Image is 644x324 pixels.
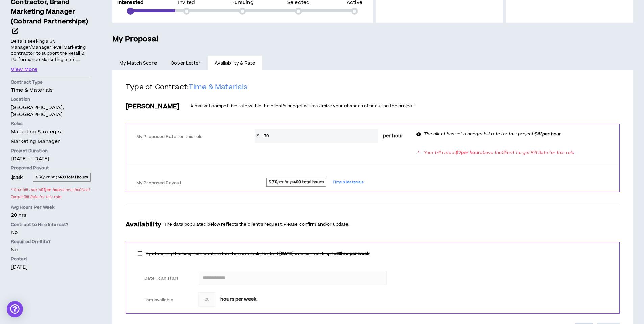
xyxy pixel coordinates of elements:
[126,83,620,97] h2: Type of Contract:
[278,251,295,257] b: [DATE]
[11,229,91,236] p: No
[7,301,23,317] div: Open Intercom Messenger
[11,66,37,73] button: View More
[11,212,91,219] p: 20 hrs
[231,0,254,5] p: Pursuing
[112,33,633,45] h5: My Proposal
[11,128,63,135] span: Marketing Strategist
[41,187,61,192] strong: $ 7 per hour
[424,149,574,156] p: Your bill rate is above the Client Target Bill Rate for this role
[190,103,414,109] p: A market competitive rate within the client’s budget will maximize your chances of securing the p...
[535,131,562,137] b: $63 per hour
[178,0,195,5] p: Invited
[36,175,44,180] strong: $ 70
[269,179,277,185] strong: $ 70
[117,0,144,5] p: Interested
[424,131,561,137] p: The client has set a budget bill rate for this project:
[255,129,261,143] span: $
[266,178,326,187] span: per hr @
[11,185,91,202] span: * Your bill rate is above the Client Target Bill Rate for this role
[112,56,164,71] a: My Match Score
[11,246,91,253] p: No
[164,221,349,228] p: The data populated below reflects the client’s request. Please confirm and/or update.
[208,56,262,71] a: Availability & Rate
[11,172,23,182] span: $28k
[59,175,88,180] strong: 400 total hours
[336,251,370,257] b: 20 hrs per week
[144,273,183,284] label: Date I can start
[11,256,91,262] p: Posted
[11,96,91,102] p: Location
[11,155,91,162] p: [DATE] - [DATE]
[11,121,91,127] p: Roles
[11,87,91,94] p: Time & Materials
[456,149,480,156] strong: $ 7 per hour
[146,251,370,257] span: By checking this box, I can confirm that I am available to start and can work up to
[11,79,91,85] p: Contract Type
[294,179,324,185] strong: 400 total hours
[220,296,258,303] span: hours per week.
[33,173,91,182] span: per hr @
[11,204,91,210] p: Avg Hours Per Week
[11,104,91,118] p: [GEOGRAPHIC_DATA], [GEOGRAPHIC_DATA]
[11,239,91,245] p: Required On-Site?
[126,220,161,229] h3: Availability
[136,177,239,189] label: My Proposed Payout
[11,263,91,271] p: [DATE]
[11,38,91,63] p: Delta is seeking a Sr. Manager/Manager level Marketing contractor to support the Retail & Perform...
[144,294,183,306] label: I am available
[171,60,200,67] span: Cover Letter
[11,148,91,154] p: Project Duration
[136,131,239,143] label: My Proposed Rate for this role
[383,133,403,140] span: per hour
[11,138,60,145] span: Marketing Manager
[347,0,362,5] p: Active
[11,222,91,228] p: Contract to Hire Interest?
[11,165,91,171] p: Proposed Payout
[333,179,364,186] span: Time & Materials
[189,82,247,92] span: Time & Materials
[126,102,180,111] h3: [PERSON_NAME]
[287,0,310,5] p: Selected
